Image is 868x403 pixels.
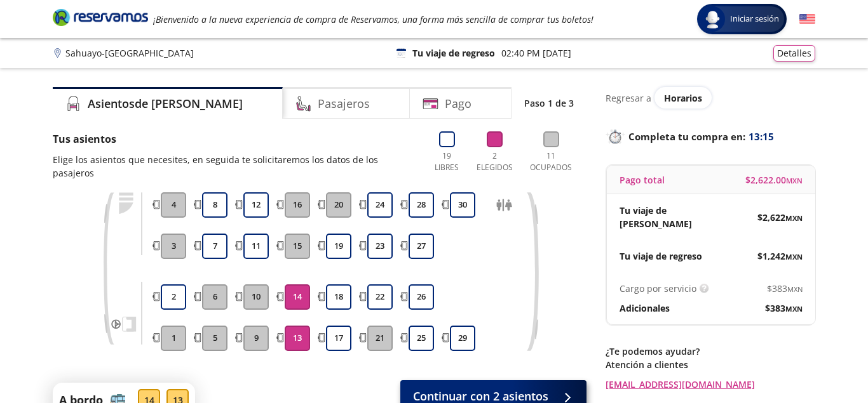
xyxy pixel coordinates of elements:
small: MXN [785,213,803,223]
button: 2 [161,284,186,310]
button: 7 [202,234,227,259]
small: MXN [785,252,803,261]
button: 8 [202,192,227,218]
button: 24 [367,192,393,218]
button: 25 [409,326,434,351]
p: Regresar a [606,91,651,105]
button: Detalles [773,45,815,62]
button: 6 [202,284,227,310]
button: 19 [326,234,351,259]
span: $ 2,622.00 [745,173,803,187]
small: MXN [785,304,803,314]
button: 3 [161,234,186,259]
button: 28 [409,192,434,218]
a: [EMAIL_ADDRESS][DOMAIN_NAME] [606,378,815,391]
button: 29 [450,326,475,351]
p: 11 Ocupados [525,150,577,173]
button: 20 [326,192,351,218]
em: ¡Bienvenido a la nueva experiencia de compra de Reservamos, una forma más sencilla de comprar tus... [153,13,593,25]
span: $ 1,242 [757,249,803,263]
p: Tu viaje de regreso [412,46,495,60]
button: 12 [243,192,269,218]
p: Pago total [620,173,665,187]
p: Elige los asientos que necesites, en seguida te solicitaremos los datos de los pasajeros [53,153,417,180]
button: 9 [243,326,269,351]
button: 21 [367,326,393,351]
span: Iniciar sesión [725,13,784,25]
p: 2 Elegidos [473,150,515,173]
a: Brand Logo [53,8,148,30]
button: 26 [409,284,434,310]
button: 16 [285,192,310,218]
span: $ 2,622 [757,211,803,224]
p: Sahuayo - [GEOGRAPHIC_DATA] [65,46,194,60]
p: Completa tu compra en : [606,128,815,145]
button: 11 [243,234,269,259]
span: Horarios [664,92,702,104]
button: 17 [326,326,351,351]
button: 4 [161,192,186,218]
button: 30 [450,192,475,218]
span: $ 383 [767,282,803,295]
p: Paso 1 de 3 [524,96,574,110]
h4: Pasajeros [318,95,370,112]
button: 13 [285,326,310,351]
p: Cargo por servicio [620,282,696,295]
small: MXN [786,176,803,185]
button: 22 [367,284,393,310]
p: 02:40 PM [DATE] [501,46,571,60]
button: 18 [326,284,351,310]
p: Adicionales [620,301,670,315]
button: 1 [161,326,186,351]
span: $ 383 [765,301,803,315]
p: Atención a clientes [606,358,815,371]
button: 5 [202,326,227,351]
h4: Asientos de [PERSON_NAME] [88,95,243,112]
button: English [799,11,815,27]
p: 19 Libres [430,150,464,173]
span: 13:15 [749,129,774,144]
button: 14 [285,284,310,310]
p: Tu viaje de [PERSON_NAME] [620,204,711,230]
i: Brand Logo [53,8,148,27]
div: Regresar a ver horarios [606,87,815,109]
small: MXN [787,284,803,294]
button: 27 [409,234,434,259]
p: Tu viaje de regreso [620,249,702,263]
button: 15 [285,234,310,259]
button: 10 [243,284,269,310]
h4: Pago [445,95,471,112]
p: Tus asientos [53,131,417,147]
button: 23 [367,234,393,259]
p: ¿Te podemos ayudar? [606,345,815,358]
